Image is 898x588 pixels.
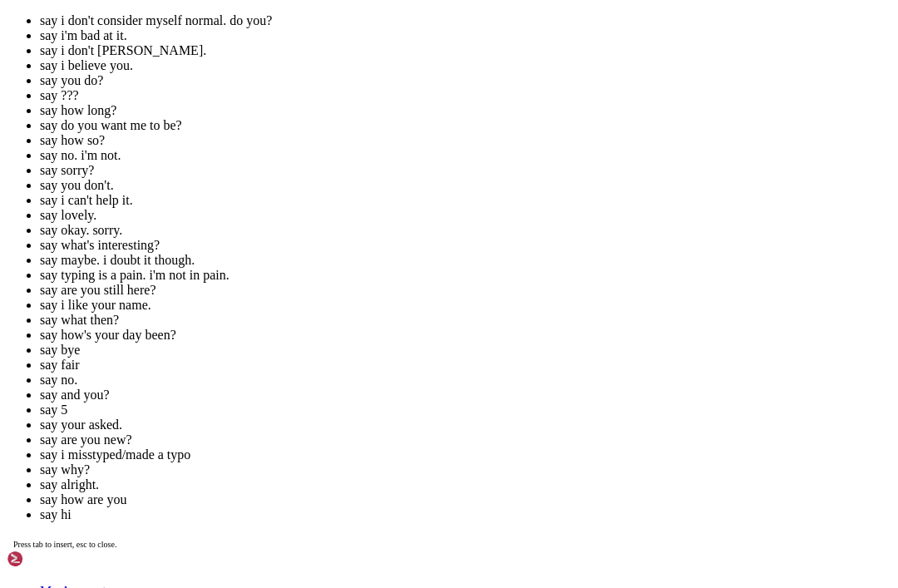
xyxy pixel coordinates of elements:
[40,343,891,358] li: say bye
[40,507,891,522] li: say hi
[40,328,891,343] li: say how's your day been?
[40,388,891,403] li: say and you?
[40,313,891,328] li: say what then?
[40,223,891,238] li: say okay. sorry.
[40,28,891,43] li: say i'm bad at it.
[40,373,891,388] li: say no.
[40,418,891,432] li: say your asked.
[40,403,891,418] li: say 5
[40,193,891,208] li: say i can't help it.
[40,88,891,103] li: say ???
[13,540,116,549] span: Press tab to insert, esc to close.
[40,447,891,462] li: say i misstyped/made a typo
[40,208,891,223] li: say lovely.
[40,103,891,118] li: say how long?
[40,58,891,73] li: say i believe you.
[40,358,891,373] li: say fair
[40,13,891,28] li: say i don't consider myself normal. do you?
[40,238,891,253] li: say what's interesting?
[40,43,891,58] li: say i don't [PERSON_NAME].
[40,477,891,492] li: say alright.
[40,253,891,268] li: say maybe. i doubt it though.
[40,133,891,148] li: say how so?
[40,268,891,283] li: say typing is a pain. i'm not in pain.
[40,298,891,313] li: say i like your name.
[40,283,891,298] li: say are you still here?
[40,462,891,477] li: say why?
[7,551,102,567] img: Shellngn
[40,148,891,163] li: say no. i'm not.
[40,163,891,178] li: say sorry?
[40,432,891,447] li: say are you new?
[40,178,891,193] li: say you don't.
[40,118,891,133] li: say do you want me to be?
[40,492,891,507] li: say how are you
[40,73,891,88] li: say you do?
